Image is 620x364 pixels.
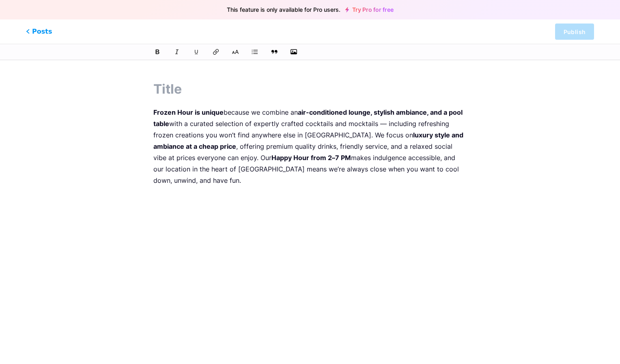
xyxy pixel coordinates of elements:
[153,131,465,150] strong: luxury style and ambiance at a cheap price
[153,82,467,97] input: Title
[153,108,224,116] strong: Frozen Hour is unique
[153,108,464,128] strong: air-conditioned lounge, stylish ambiance, and a pool table
[227,4,340,15] span: This feature is only available for Pro users.
[153,107,467,186] p: because we combine an with a curated selection of expertly crafted cocktails and mocktails — incl...
[555,24,594,40] button: Publish
[26,28,52,35] span: Posts
[345,6,394,13] a: Try Pro for free
[271,154,351,162] strong: Happy Hour from 2–7 PM
[564,28,586,35] span: Publish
